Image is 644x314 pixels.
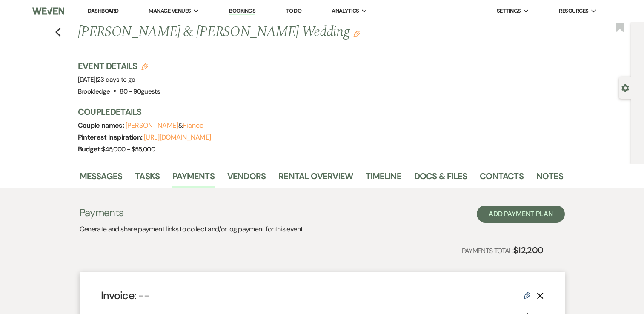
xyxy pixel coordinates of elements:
[172,169,215,188] a: Payments
[353,30,360,37] button: Edit
[78,60,160,72] h3: Event Details
[80,224,304,235] p: Generate and share payment links to collect and/or log payment for this event.
[120,87,160,96] span: 80 - 90 guests
[480,169,524,188] a: Contacts
[144,133,211,142] a: [URL][DOMAIN_NAME]
[138,288,150,303] span: --
[497,7,521,15] span: Settings
[477,206,565,223] button: Add Payment Plan
[80,169,123,188] a: Messages
[135,169,160,188] a: Tasks
[126,121,203,130] span: &
[78,121,126,130] span: Couple names:
[88,7,118,14] a: Dashboard
[80,206,304,220] h3: Payments
[101,288,150,303] h4: Invoice:
[332,7,359,15] span: Analytics
[97,75,135,84] span: 23 days to go
[621,83,629,91] button: Open lead details
[78,22,459,43] h1: [PERSON_NAME] & [PERSON_NAME] Wedding
[559,7,588,15] span: Resources
[78,133,144,142] span: Pinterest Inspiration:
[183,122,203,129] button: Fiance
[462,243,544,257] p: Payments Total:
[149,7,191,15] span: Manage Venues
[32,2,64,20] img: Weven Logo
[78,145,102,154] span: Budget:
[126,122,178,129] button: [PERSON_NAME]
[414,169,467,188] a: Docs & Files
[513,245,544,256] strong: $12,200
[366,169,401,188] a: Timeline
[536,169,563,188] a: Notes
[229,7,255,15] a: Bookings
[96,75,135,84] span: |
[102,145,155,154] span: $45,000 - $55,000
[78,87,110,96] span: Brookledge
[78,106,555,118] h3: Couple Details
[227,169,266,188] a: Vendors
[78,75,135,84] span: [DATE]
[286,7,301,14] a: To Do
[278,169,353,188] a: Rental Overview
